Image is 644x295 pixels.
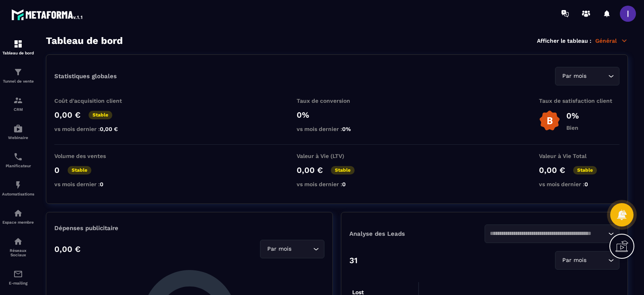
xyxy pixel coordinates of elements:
p: 0,00 € [539,165,565,175]
a: schedulerschedulerPlanificateur [2,146,34,174]
p: Taux de conversion [297,98,377,104]
p: Espace membre [2,220,34,224]
p: 0 [54,165,60,175]
p: vs mois dernier : [54,126,135,132]
img: automations [13,124,23,133]
img: formation [13,96,23,105]
span: 0 [584,181,588,187]
p: Afficher le tableau : [537,37,591,44]
h3: Tableau de bord [46,35,123,46]
a: social-networksocial-networkRéseaux Sociaux [2,231,34,263]
a: emailemailE-mailing [2,263,34,291]
p: Tunnel de vente [2,79,34,83]
img: logo [11,7,84,22]
span: 0,00 € [100,126,118,132]
div: Search for option [555,251,619,270]
p: Automatisations [2,192,34,196]
p: vs mois dernier : [297,181,377,187]
p: 0% [297,110,377,120]
p: E-mailing [2,281,34,285]
p: Tableau de bord [2,51,34,55]
a: automationsautomationsAutomatisations [2,174,34,202]
p: Bien [566,125,579,131]
p: CRM [2,107,34,112]
span: 0 [100,181,103,187]
p: 0,00 € [54,110,80,120]
p: Taux de satisfaction client [539,98,619,104]
p: Planificateur [2,164,34,168]
p: 0% [566,111,579,120]
p: Réseaux Sociaux [2,248,34,257]
p: Stable [68,166,91,175]
span: 0% [342,126,351,132]
input: Search for option [490,229,607,238]
img: b-badge-o.b3b20ee6.svg [539,110,560,131]
p: Statistiques globales [54,73,117,80]
p: 31 [349,256,357,265]
p: 0,00 € [297,165,323,175]
div: Search for option [260,240,324,258]
p: Coût d'acquisition client [54,98,135,104]
img: email [13,269,23,279]
p: Analyse des Leads [349,230,485,237]
p: Webinaire [2,135,34,140]
img: formation [13,67,23,77]
img: social-network [13,237,23,246]
p: Valeur à Vie Total [539,153,619,159]
p: Stable [89,111,112,119]
a: formationformationTunnel de vente [2,61,34,89]
p: vs mois dernier : [297,126,377,132]
p: vs mois dernier : [539,181,619,187]
img: automations [13,180,23,190]
div: Search for option [555,67,619,85]
p: Stable [573,166,597,175]
p: Valeur à Vie (LTV) [297,153,377,159]
p: Volume des ventes [54,153,135,159]
span: Par mois [560,256,588,265]
a: automationsautomationsEspace membre [2,202,34,231]
input: Search for option [588,72,606,81]
div: Search for option [485,224,620,243]
input: Search for option [293,245,311,253]
img: automations [13,208,23,218]
p: Stable [331,166,355,175]
p: vs mois dernier : [54,181,135,187]
a: formationformationTableau de bord [2,33,34,61]
p: 0,00 € [54,244,80,254]
p: Dépenses publicitaire [54,224,324,232]
img: scheduler [13,152,23,162]
img: formation [13,39,23,49]
a: automationsautomationsWebinaire [2,118,34,146]
p: Général [595,37,628,44]
input: Search for option [588,256,606,265]
span: Par mois [265,245,293,253]
a: formationformationCRM [2,89,34,118]
span: 0 [342,181,346,187]
span: Par mois [560,72,588,81]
